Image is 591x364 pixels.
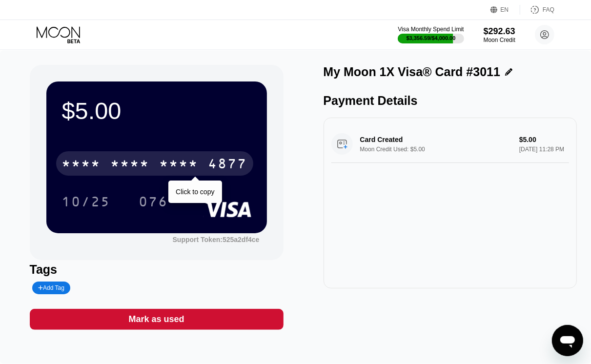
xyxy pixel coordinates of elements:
div: $3,356.59 / $4,000.00 [407,35,456,41]
div: $5.00 [62,97,251,124]
div: FAQ [520,5,554,15]
div: Visa Monthly Spend Limit$3,356.59/$4,000.00 [398,26,464,43]
div: Payment Details [324,94,577,108]
div: Mark as used [128,314,184,325]
div: Moon Credit [484,37,515,43]
div: 076 [139,195,168,211]
div: 4877 [208,157,247,173]
div: My Moon 1X Visa® Card #3011 [324,65,501,79]
div: Add Tag [38,284,64,291]
div: $292.63Moon Credit [484,26,515,43]
div: Tags [30,263,284,277]
div: Support Token:525a2df4ce [173,236,260,243]
div: Add Tag [32,282,70,294]
div: FAQ [543,6,554,13]
div: Support Token: 525a2df4ce [173,236,260,243]
div: 10/25 [55,189,118,214]
div: Click to copy [176,188,214,196]
div: EN [490,5,520,15]
div: Mark as used [30,309,284,330]
iframe: Button to launch messaging window [552,325,583,356]
div: 076 [132,189,176,214]
div: 10/25 [62,195,111,211]
div: Visa Monthly Spend Limit [398,26,464,33]
div: EN [501,6,509,13]
div: $292.63 [484,26,515,37]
